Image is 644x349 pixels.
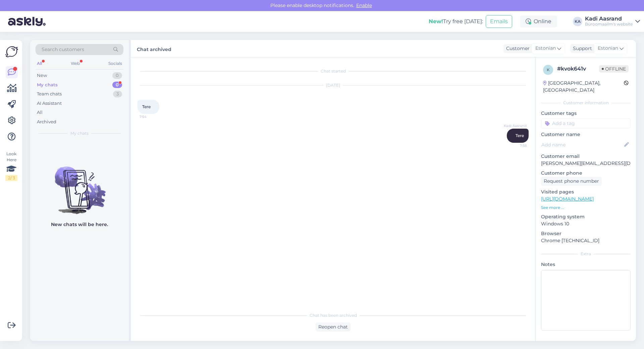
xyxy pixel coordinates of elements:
span: Estonian [535,45,556,52]
div: KA [573,17,582,26]
div: # kvok641v [557,65,599,73]
div: Chat started [138,68,529,74]
span: k [547,67,550,72]
div: New [37,72,47,79]
div: Request phone number [541,177,602,186]
div: Web [69,59,81,68]
p: Customer name [541,131,631,138]
b: New! [429,18,443,25]
span: Search customers [42,46,84,53]
span: 7:54 [140,114,165,119]
span: My chats [70,130,89,136]
div: Archived [37,119,56,125]
a: [URL][DOMAIN_NAME] [541,196,594,202]
div: Reopen chat [316,322,351,332]
p: Chrome [TECHNICAL_ID] [541,237,631,244]
span: Offline [599,65,629,73]
p: Visited pages [541,188,631,195]
span: 7:58 [501,143,527,148]
div: AI Assistant [37,100,62,107]
p: Browser [541,230,631,237]
div: Kadi Aasrand [585,16,633,21]
div: My chats [37,82,58,88]
input: Add a tag [541,118,631,128]
div: [GEOGRAPHIC_DATA], [GEOGRAPHIC_DATA] [543,80,624,94]
div: [DATE] [138,82,529,88]
div: Socials [107,59,123,68]
div: 0 [112,82,122,88]
span: Enable [354,2,374,8]
div: All [37,109,43,116]
span: Kadi Aasrand [501,123,527,128]
div: Try free [DATE]: [429,17,483,26]
img: Askly Logo [5,45,18,58]
div: All [36,59,43,68]
div: Support [570,45,592,52]
div: 0 [112,72,122,79]
span: Tere [516,133,524,138]
p: Operating system [541,213,631,220]
p: [PERSON_NAME][EMAIL_ADDRESS][DOMAIN_NAME] [541,160,631,167]
div: Look Here [5,151,17,181]
img: No chats [30,155,129,215]
div: Online [520,15,557,28]
div: 2 / 3 [5,175,17,181]
div: 3 [113,91,122,97]
p: Customer email [541,153,631,160]
span: Tere [142,104,151,109]
input: Add name [541,141,623,148]
p: New chats will be here. [51,221,108,228]
div: Customer [503,45,530,52]
div: Extra [541,251,631,257]
a: Kadi AasrandBüroomaailm's website [585,16,640,27]
p: Notes [541,261,631,268]
p: Windows 10 [541,220,631,227]
div: Büroomaailm's website [585,21,633,27]
span: Chat has been archived [310,312,357,318]
p: Customer tags [541,110,631,117]
p: See more ... [541,205,631,211]
div: Team chats [37,91,62,97]
button: Emails [486,15,512,28]
label: Chat archived [137,44,171,53]
span: Estonian [598,45,618,52]
div: Customer information [541,100,631,106]
p: Customer phone [541,170,631,177]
